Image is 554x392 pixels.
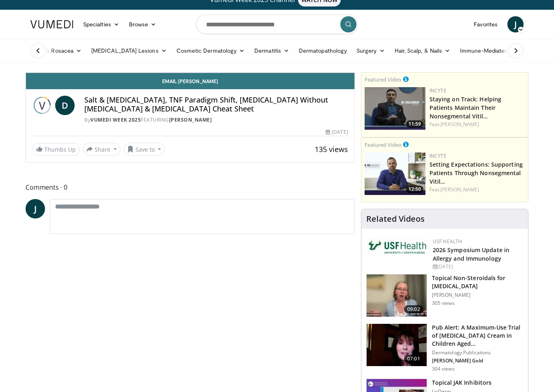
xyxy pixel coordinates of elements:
img: fe0751a3-754b-4fa7-bfe3-852521745b57.png.150x105_q85_crop-smart_upscale.jpg [365,87,425,130]
p: 305 views [432,300,455,306]
h3: Topical JAK Inhibitors [432,379,492,387]
a: Browse [124,16,161,32]
a: 09:02 Topical Non-Steroidals for [MEDICAL_DATA] [PERSON_NAME] 305 views [366,274,523,317]
img: 98b3b5a8-6d6d-4e32-b979-fd4084b2b3f2.png.150x105_q85_crop-smart_upscale.jpg [365,152,425,195]
p: [PERSON_NAME] [432,292,523,298]
a: USF Health [433,238,462,245]
a: Immune-Mediated [455,43,521,59]
a: Favorites [469,16,502,32]
button: Save to [124,143,165,156]
img: 34a4b5e7-9a28-40cd-b963-80fdb137f70d.150x105_q85_crop-smart_upscale.jpg [367,274,427,317]
img: VuMedi Logo [30,20,73,28]
a: Incyte [429,87,447,94]
a: Setting Expectations: Supporting Patients Through Nonsegmental Vitil… [429,161,523,185]
img: e32a16a8-af25-496d-a4dc-7481d4d640ca.150x105_q85_crop-smart_upscale.jpg [367,324,427,366]
a: Email [PERSON_NAME] [26,73,354,89]
a: D [55,96,75,115]
input: Search topics, interventions [196,15,358,34]
a: [MEDICAL_DATA] Lesions [86,43,172,59]
img: 6ba8804a-8538-4002-95e7-a8f8012d4a11.png.150x105_q85_autocrop_double_scale_upscale_version-0.2.jpg [368,238,429,256]
h4: Salt & [MEDICAL_DATA], TNF Paradigm Shift, [MEDICAL_DATA] Without [MEDICAL_DATA] & [MEDICAL_DATA]... [84,96,348,113]
video-js: Video Player [26,73,354,73]
a: 2026 Symposium Update in Allergy and Immunology [433,246,509,262]
a: Surgery [352,43,390,59]
div: [DATE] [326,129,348,136]
a: Dermatitis [249,43,294,59]
a: 12:50 [365,152,425,195]
a: Specialties [78,16,124,32]
a: 07:01 Pub Alert: A Maximum-Use Trial of [MEDICAL_DATA] Cream in Children Aged… Dermatology Public... [366,323,523,372]
a: Incyte [429,152,447,159]
a: J [26,199,45,218]
a: Staying on Track: Helping Patients Maintain Their Nonsegmental Vitil… [429,95,502,120]
a: Dermatopathology [294,43,352,59]
p: 304 views [432,366,455,372]
div: Feat. [429,121,525,128]
h3: Pub Alert: A Maximum-Use Trial of [MEDICAL_DATA] Cream in Children Aged… [432,323,523,348]
img: Vumedi Week 2025 [32,96,52,115]
span: 11:59 [406,120,423,128]
a: J [507,16,524,32]
a: [PERSON_NAME] [440,186,479,193]
button: Share [83,143,120,156]
span: 07:01 [404,355,423,363]
h4: Related Videos [366,214,425,224]
a: [PERSON_NAME] [169,116,212,123]
div: [DATE] [433,263,522,270]
a: Hair, Scalp, & Nails [390,43,455,59]
small: Featured Video [365,76,402,83]
p: Dermatology Publications [432,349,523,356]
span: 09:02 [404,305,423,313]
a: Cosmetic Dermatology [172,43,249,59]
p: [PERSON_NAME] Gold [432,358,523,364]
span: 135 views [315,144,348,154]
a: 11:59 [365,87,425,130]
a: Vumedi Week 2025 [90,116,141,123]
small: Featured Video [365,141,402,148]
a: Thumbs Up [32,143,79,156]
span: Comments 0 [26,182,355,193]
div: By FEATURING [84,116,348,124]
h3: Topical Non-Steroidals for [MEDICAL_DATA] [432,274,523,290]
span: 12:50 [406,186,423,193]
a: [PERSON_NAME] [440,121,479,128]
div: Feat. [429,186,525,193]
a: Acne & Rosacea [26,43,86,59]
